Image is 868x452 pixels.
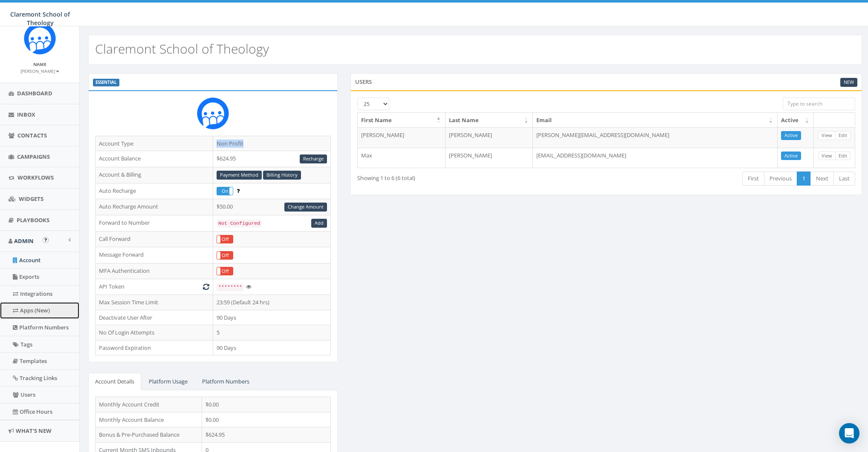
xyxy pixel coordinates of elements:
[95,397,202,412] td: Monthly Account Credit
[95,310,213,325] td: Deactivate User After
[217,251,233,260] div: OnOff
[350,73,862,90] div: Users
[17,89,52,97] span: Dashboard
[17,174,54,181] span: Workflows
[16,427,52,435] span: What's New
[95,151,213,167] td: Account Balance
[95,279,213,295] td: API Token
[833,172,855,186] a: Last
[95,412,202,427] td: Monthly Account Balance
[197,97,229,129] img: Rally_Corp_Icon.png
[14,237,34,245] span: Admin
[783,97,855,110] input: Type to search
[217,235,233,243] label: Off
[742,172,764,186] a: First
[213,136,330,151] td: Non Profit
[300,154,327,163] a: Recharge
[840,78,857,87] a: New
[213,151,330,167] td: $624.95
[213,295,330,310] td: 23:59 (Default 24 hrs)
[213,199,330,215] td: $50.00
[213,310,330,325] td: 90 Days
[95,325,213,340] td: No Of Login Attempts
[95,295,213,310] td: Max Session Time Limit
[237,187,240,195] span: Enable to prevent campaign failure.
[95,183,213,199] td: Auto Recharge
[217,267,233,275] div: OnOff
[93,79,119,86] label: ESSENTIAL
[88,373,141,390] a: Account Details
[358,127,446,148] td: [PERSON_NAME]
[213,325,330,340] td: 5
[95,247,213,263] td: Message Forward
[810,172,834,186] a: Next
[533,148,778,168] td: [EMAIL_ADDRESS][DOMAIN_NAME]
[217,187,233,195] label: On
[95,263,213,279] td: MFA Authentication
[358,113,446,128] th: First Name: activate to sort column descending
[764,172,797,186] a: Previous
[835,131,851,140] a: Edit
[217,252,233,259] label: Off
[202,397,331,412] td: $0.00
[95,215,213,231] td: Forward to Number
[781,152,801,160] a: Active
[202,427,331,443] td: $624.95
[20,68,59,74] small: [PERSON_NAME]
[20,67,59,74] a: [PERSON_NAME]
[358,148,446,168] td: Max
[142,373,194,390] a: Platform Usage
[533,127,778,148] td: [PERSON_NAME][EMAIL_ADDRESS][DOMAIN_NAME]
[17,216,49,224] span: Playbooks
[24,23,56,54] img: Rally_Corp_Icon.png
[217,267,233,275] label: Off
[217,220,262,227] code: Not Configured
[95,231,213,247] td: Call Forward
[217,171,262,180] a: Payment Method
[781,131,801,140] a: Active
[778,113,814,128] th: Active: activate to sort column ascending
[213,340,330,355] td: 90 Days
[263,171,301,180] a: Billing History
[446,148,533,168] td: [PERSON_NAME]
[17,153,50,160] span: Campaigns
[95,340,213,355] td: Password Expiration
[217,235,233,243] div: OnOff
[818,131,836,140] a: View
[357,171,557,182] div: Showing 1 to 6 (6 total)
[217,187,233,195] div: OnOff
[95,427,202,443] td: Bonus & Pre-Purchased Balance
[195,373,256,390] a: Platform Numbers
[835,152,851,160] a: Edit
[95,42,269,56] h2: Claremont School of Theology
[95,167,213,183] td: Account & Billing
[446,127,533,148] td: [PERSON_NAME]
[533,113,778,128] th: Email: activate to sort column ascending
[95,199,213,215] td: Auto Recharge Amount
[17,132,47,139] span: Contacts
[818,152,836,160] a: View
[797,172,811,186] a: 1
[311,219,327,228] a: Add
[33,61,46,67] small: Name
[839,423,859,443] div: Open Intercom Messenger
[284,203,327,212] a: Change Amount
[202,412,331,427] td: $0.00
[43,237,49,243] button: Open In-App Guide
[95,136,213,151] td: Account Type
[446,113,533,128] th: Last Name: activate to sort column ascending
[19,195,43,203] span: Widgets
[10,10,70,27] span: Claremont School of Theology
[17,111,35,118] span: Inbox
[203,284,209,289] i: Generate New Token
